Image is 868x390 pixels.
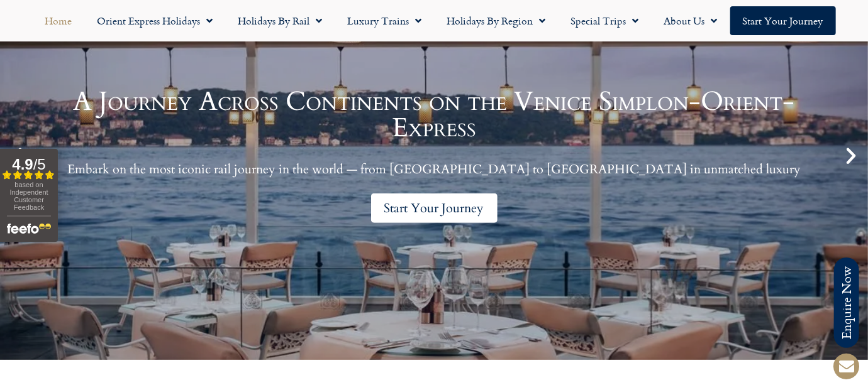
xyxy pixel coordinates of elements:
a: Holidays by Region [435,6,559,35]
h1: A Journey Across Continents on the Venice Simplon-Orient-Express [31,89,837,141]
div: Next slide [840,145,862,166]
p: Embark on the most iconic rail journey in the world — from [GEOGRAPHIC_DATA] to [GEOGRAPHIC_DATA]... [31,161,837,177]
a: Holidays by Rail [226,6,335,35]
a: Orient Express Holidays [85,6,226,35]
a: Special Trips [559,6,652,35]
a: Start your Journey [730,6,836,35]
div: Previous slide [6,145,28,166]
a: Start Your Journey [371,193,498,223]
a: About Us [652,6,730,35]
nav: Menu [6,6,862,35]
a: Luxury Trains [335,6,435,35]
a: Home [33,6,85,35]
